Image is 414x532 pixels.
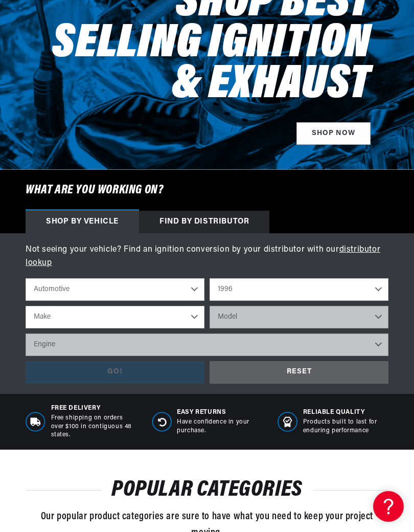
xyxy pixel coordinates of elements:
div: Find by Distributor [139,211,269,233]
select: Ride Type [26,278,204,301]
div: RESET [210,361,388,384]
select: Make [26,306,204,328]
select: Engine [26,334,388,356]
div: Shop by vehicle [26,211,139,233]
select: Model [210,306,388,328]
select: Year [210,278,388,301]
a: distributor lookup [26,246,380,267]
p: Not seeing your vehicle? Find an ignition conversion by your distributor with our [26,243,388,270]
a: SHOP NOW [296,122,371,145]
